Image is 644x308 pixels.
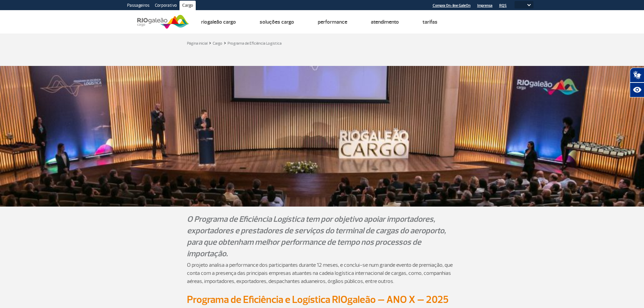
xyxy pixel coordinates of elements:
[318,19,347,25] a: Performance
[499,3,507,8] a: RQS
[630,68,644,97] div: Plugin de acessibilidade da Hand Talk.
[152,1,180,11] a: Corporativo
[477,3,493,8] a: Imprensa
[124,1,152,11] a: Passageiros
[187,41,208,46] a: Página inicial
[423,19,437,25] a: Tarifas
[180,1,196,11] a: Cargo
[630,82,644,97] button: Abrir recursos assistivos.
[209,39,211,47] a: >
[187,293,457,306] h2: Programa de Eficiência e Logística RIOgaleão – ANO X – 2025
[224,39,226,47] a: >
[187,261,457,285] p: O projeto analisa a performance dos participantes durante 12 meses, e conclui-se num grande event...
[228,41,282,46] a: Programa de Eficiência Logística
[201,19,236,25] a: Riogaleão Cargo
[187,213,457,259] p: O Programa de Eficiência Logística tem por objetivo apoiar importadores, exportadores e prestador...
[371,19,399,25] a: Atendimento
[433,3,471,8] a: Compra On-line GaleOn
[260,19,294,25] a: Soluções Cargo
[630,68,644,82] button: Abrir tradutor de língua de sinais.
[213,41,222,46] a: Cargo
